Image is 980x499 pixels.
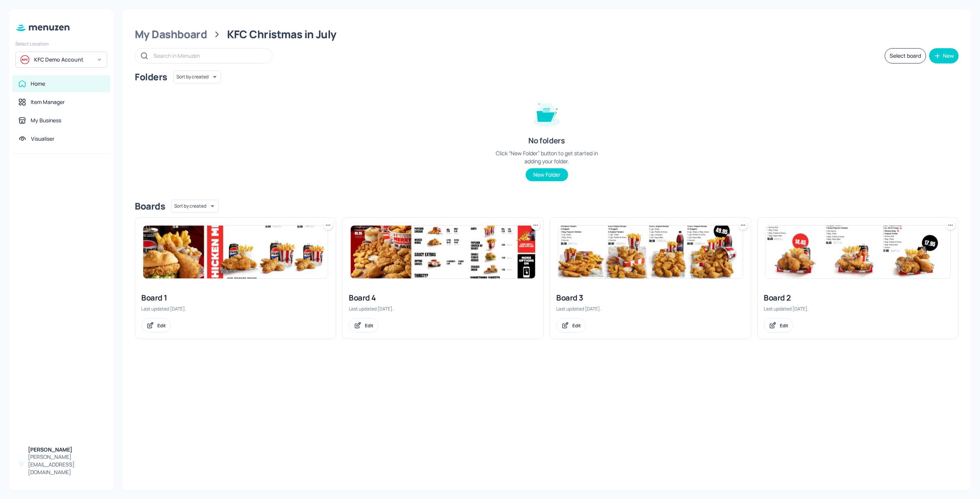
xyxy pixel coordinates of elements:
[929,48,959,63] button: New
[31,117,61,124] div: My Business
[157,322,166,329] div: Edit
[572,322,581,329] div: Edit
[141,293,330,303] div: Board 1
[526,168,568,181] button: New Folder
[34,56,92,63] div: KFC Demo Account
[365,322,373,329] div: Edit
[143,226,328,278] img: 2025-08-21-17557652188103x0gkb935iy.jpeg
[885,48,926,63] button: Select board
[135,28,207,41] div: My Dashboard
[528,94,566,132] img: folder-empty
[556,293,745,303] div: Board 3
[556,306,745,312] div: Last updated [DATE].
[780,322,788,329] div: Edit
[18,455,25,462] img: AOh14Gi8qiLOHi8_V0Z21Rg2Hnc1Q3Dmev7ROR3CPInM=s96-c
[28,446,104,453] div: [PERSON_NAME]
[558,226,743,278] img: 2025-08-20-1755673163348tg4eecfw57.jpeg
[227,28,336,41] div: KFC Christmas in July
[135,200,165,212] div: Boards
[351,226,535,278] img: 2025-08-21-175576597163547nctdq29xo.jpeg
[766,226,950,278] img: 2025-08-20-17556687734570vtq5goq94e9.jpeg
[489,149,604,165] div: Click “New Folder” button to get started in adding your folder.
[349,306,537,312] div: Last updated [DATE].
[20,55,29,64] img: avatar
[28,453,104,476] div: [PERSON_NAME][EMAIL_ADDRESS][DOMAIN_NAME]
[135,71,167,83] div: Folders
[349,293,537,303] div: Board 4
[15,41,107,47] div: Select Location
[764,293,952,303] div: Board 2
[943,53,954,59] div: New
[171,198,219,214] div: Sort by created
[764,306,952,312] div: Last updated [DATE].
[31,80,45,88] div: Home
[31,98,65,106] div: Item Manager
[173,69,221,85] div: Sort by created
[154,50,265,61] input: Search in Menuzen
[141,306,330,312] div: Last updated [DATE].
[528,135,565,146] div: No folders
[31,135,54,143] div: Visualiser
